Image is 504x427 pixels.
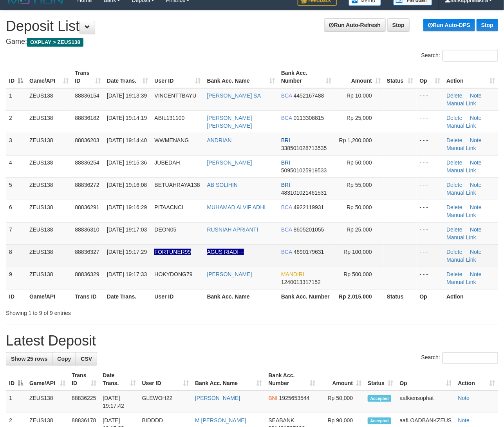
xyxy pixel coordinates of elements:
a: Note [470,137,482,143]
th: Date Trans. [104,289,152,304]
span: Rp 25,000 [347,115,372,121]
a: [PERSON_NAME] SA [207,92,261,99]
span: [DATE] 19:17:33 [107,271,147,277]
span: MANDIRI [281,271,304,277]
span: BRI [281,159,290,166]
td: - - - [417,244,444,267]
td: GLEWOH22 [139,391,192,413]
span: [DATE] 19:14:19 [107,115,147,121]
th: Date Trans.: activate to sort column ascending [104,66,152,88]
span: 88836182 [75,115,99,121]
span: BETUAHRAYA138 [154,182,200,188]
span: Rp 100,000 [344,249,372,255]
td: ZEUS138 [26,200,72,222]
a: Note [470,204,482,210]
td: 6 [6,200,26,222]
span: Rp 25,000 [347,226,372,233]
h1: Latest Deposit [6,333,498,349]
span: 88836203 [75,137,99,143]
span: Copy 338501028713535 to clipboard [281,145,327,151]
th: Op [417,289,444,304]
td: 5 [6,177,26,200]
td: ZEUS138 [26,110,72,133]
td: 8 [6,244,26,267]
th: Action [443,289,498,304]
span: Copy 1240013317152 to clipboard [281,279,321,285]
a: Delete [446,249,462,255]
a: M [PERSON_NAME] [195,417,246,423]
a: AB SOLIHIN [207,182,238,188]
span: BCA [281,226,292,233]
span: ABIL131100 [154,115,184,121]
td: 2 [6,110,26,133]
span: Nama rekening ada tanda titik/strip, harap diedit [154,249,191,255]
span: 88836254 [75,159,99,166]
span: Copy 4922119931 to clipboard [294,204,324,210]
span: Rp 500,000 [344,271,372,277]
a: Run Auto-DPS [423,19,475,31]
a: Note [470,182,482,188]
td: ZEUS138 [26,391,69,413]
span: Copy 509501025919533 to clipboard [281,167,327,174]
a: ANDRIAN [207,137,232,143]
a: Note [470,249,482,255]
a: [PERSON_NAME] [PERSON_NAME] [207,115,252,129]
td: ZEUS138 [26,244,72,267]
label: Search: [421,50,498,62]
a: Note [470,159,482,166]
a: Manual Link [446,100,476,107]
span: Accepted [368,395,391,402]
th: Trans ID [72,289,104,304]
th: User ID: activate to sort column ascending [151,66,204,88]
td: 1 [6,88,26,111]
th: Bank Acc. Name [204,289,278,304]
span: [DATE] 19:14:40 [107,137,147,143]
a: Delete [446,115,462,121]
div: Showing 1 to 9 of 9 entries [6,306,204,317]
span: Copy 4690179631 to clipboard [294,249,324,255]
th: Bank Acc. Name: activate to sort column ascending [192,368,265,391]
a: Note [470,271,482,277]
a: MUHAMAD ALVIF ADHI [207,204,266,210]
a: Delete [446,182,462,188]
label: Search: [421,352,498,364]
span: Rp 50,000 [347,204,372,210]
a: Show 25 rows [6,352,52,365]
span: [DATE] 19:17:03 [107,226,147,233]
span: Copy 1925653544 to clipboard [279,395,310,401]
span: Rp 10,000 [347,92,372,99]
span: 88836327 [75,249,99,255]
th: Trans ID: activate to sort column ascending [69,368,99,391]
th: User ID: activate to sort column ascending [139,368,192,391]
a: Delete [446,271,462,277]
th: Game/API: activate to sort column ascending [26,66,72,88]
span: Copy 483101021461531 to clipboard [281,190,327,196]
td: - - - [417,200,444,222]
a: Note [458,395,470,401]
span: 88836329 [75,271,99,277]
td: - - - [417,267,444,289]
td: ZEUS138 [26,222,72,244]
td: 1 [6,391,26,413]
a: [PERSON_NAME] [195,395,240,401]
span: BRI [281,137,290,143]
a: Stop [477,19,498,31]
th: Bank Acc. Number [278,289,334,304]
th: Rp 2.015.000 [334,289,384,304]
td: 9 [6,267,26,289]
a: Note [458,417,470,423]
td: - - - [417,155,444,177]
span: BRI [281,182,290,188]
span: 88836272 [75,182,99,188]
th: Game/API: activate to sort column ascending [26,368,69,391]
span: Copy 8605201055 to clipboard [294,226,324,233]
a: Delete [446,204,462,210]
span: WWMENANG [154,137,189,143]
span: OXPLAY > ZEUS138 [27,38,83,47]
h4: Game: [6,38,498,46]
span: HOKYDONG79 [154,271,192,277]
a: Run Auto-Refresh [324,18,386,32]
a: Delete [446,226,462,233]
a: Delete [446,159,462,166]
th: Status: activate to sort column ascending [384,66,417,88]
